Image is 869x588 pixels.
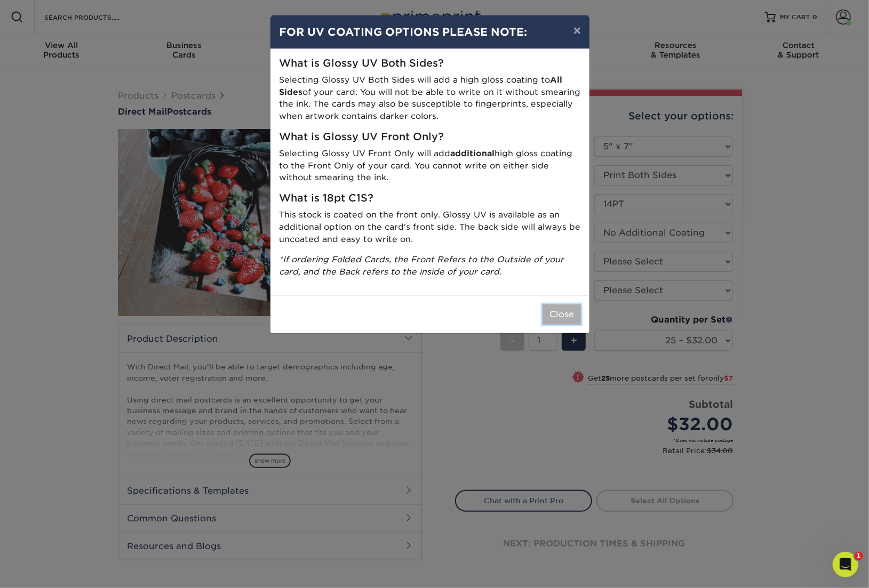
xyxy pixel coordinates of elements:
iframe: Intercom live chat [833,552,858,577]
p: This stock is coated on the front only. Glossy UV is available as an additional option on the car... [279,209,581,245]
strong: All Sides [279,75,562,97]
h5: What is 18pt C1S? [279,192,581,205]
p: Selecting Glossy UV Both Sides will add a high gloss coating to of your card. You will not be abl... [279,74,581,123]
h5: What is Glossy UV Front Only? [279,131,581,143]
span: 1 [855,552,863,560]
button: Close [543,304,581,325]
strong: additional [450,148,495,158]
p: Selecting Glossy UV Front Only will add high gloss coating to the Front Only of your card. You ca... [279,148,581,184]
button: × [565,15,589,45]
h5: What is Glossy UV Both Sides? [279,58,581,70]
h4: FOR UV COATING OPTIONS PLEASE NOTE: [279,24,581,40]
i: *If ordering Folded Cards, the Front Refers to the Outside of your card, and the Back refers to t... [279,254,564,277]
